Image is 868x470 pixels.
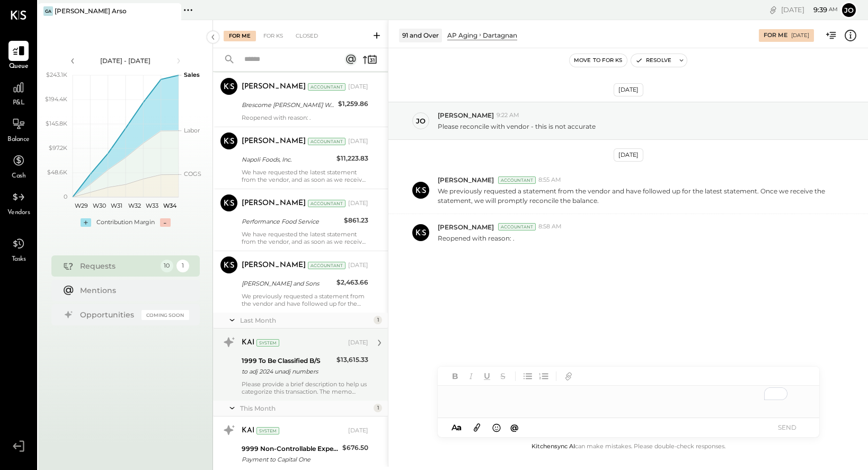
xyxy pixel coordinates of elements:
text: 0 [64,193,67,200]
text: W30 [92,202,105,209]
div: Mentions [80,285,184,296]
a: Vendors [1,187,37,218]
div: For Me [224,31,256,41]
text: $97.2K [49,144,67,152]
p: Please reconcile with vendor - this is not accurate [438,122,596,131]
text: W33 [146,202,158,209]
span: 9:22 AM [497,111,519,120]
span: Tasks [12,255,26,264]
span: P&L [13,99,25,108]
button: Italic [464,369,478,383]
div: [DATE] - [DATE] [81,56,171,65]
button: SEND [766,420,809,434]
text: Sales [184,71,200,78]
div: + [81,218,91,227]
div: Accountant [498,176,536,184]
p: Reopened with reason: . [438,234,515,243]
div: Payment to Capital One [242,454,339,465]
button: Add URL [562,369,575,383]
div: System [256,427,279,434]
span: [PERSON_NAME] [438,223,494,232]
div: Accountant [308,83,346,91]
span: [PERSON_NAME] [438,175,494,184]
div: [DATE] [614,148,643,162]
div: 1 [374,404,382,412]
div: System [256,339,279,347]
div: Accountant [308,262,346,269]
text: Labor [184,127,200,134]
div: For Me [764,31,787,40]
text: $194.4K [45,95,67,103]
div: [DATE] [614,83,643,96]
div: [DATE] [348,199,368,208]
div: [DATE] [348,261,368,270]
div: To enrich screen reader interactions, please activate Accessibility in Grammarly extension settings [438,386,819,407]
text: $243.1K [46,71,67,78]
text: W32 [128,202,140,209]
a: Cash [1,150,37,181]
a: Queue [1,41,37,72]
div: KAI [242,338,254,348]
div: Reopened with reason: . [242,114,368,121]
div: [DATE] [348,339,368,347]
div: Accountant [308,200,346,207]
button: Unordered List [521,369,535,383]
div: Accountant [308,138,346,145]
text: W31 [111,202,122,209]
div: 9999 Non-Controllable Expenses:Other Income and Expenses:To Be Classified P&L [242,444,339,454]
div: [DATE] [348,83,368,91]
span: @ [510,422,519,432]
div: 1999 To Be Classified B/S [242,356,333,366]
div: copy link [768,4,778,15]
div: [DATE] [348,137,368,146]
text: W29 [75,202,88,209]
div: Dartagnan [483,31,517,40]
div: We have requested the latest statement from the vendor, and as soon as we receive it, we will rec... [242,169,368,183]
span: Balance [7,135,30,145]
div: Coming Soon [141,310,189,320]
div: [PERSON_NAME] [242,260,306,271]
text: COGS [184,170,201,178]
div: Last Month [240,316,371,325]
div: Please provide a brief description to help us categorize this transaction. The memo might be help... [242,380,368,395]
button: Ordered List [537,369,551,383]
span: 8:55 AM [538,176,561,184]
button: Move to for ks [570,54,627,67]
div: $1,259.86 [338,99,368,109]
text: $48.6K [47,169,67,176]
div: $676.50 [342,442,368,453]
div: GA [43,6,53,16]
div: [PERSON_NAME] [242,198,306,209]
div: 1 [374,316,382,324]
div: to adj 2024 unadj numbers [242,366,333,377]
div: Requests [80,261,155,271]
div: 10 [161,260,173,272]
button: Resolve [631,54,676,67]
div: Brescome [PERSON_NAME] Worldwide Sterling [242,100,335,110]
div: 91 and Over [399,29,442,42]
div: We previously requested a statement from the vendor and have followed up for the latest statement... [242,292,368,307]
div: Napoli Foods, Inc. [242,154,333,165]
text: $145.8K [46,120,67,127]
div: jo [416,116,426,126]
div: Contribution Margin [96,218,155,227]
div: [PERSON_NAME] [242,82,306,92]
div: - [160,218,171,227]
button: jo [840,2,857,19]
span: Queue [9,62,29,72]
div: Opportunities [80,309,136,320]
div: $2,463.66 [336,277,368,288]
div: [DATE] [791,32,809,39]
a: Tasks [1,234,37,264]
div: Accountant [498,223,536,230]
a: Balance [1,114,37,145]
div: [DATE] [348,427,368,435]
div: [PERSON_NAME] [242,136,306,147]
a: P&L [1,77,37,108]
span: a [457,422,462,432]
button: Underline [480,369,494,383]
p: We previously requested a statement from the vendor and have followed up for the latest statement... [438,187,838,205]
text: W34 [163,202,176,209]
span: 8:58 AM [538,223,562,231]
div: This Month [240,404,371,413]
